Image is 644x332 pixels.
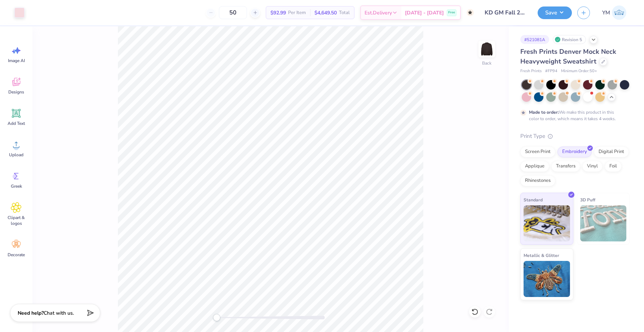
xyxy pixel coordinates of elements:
span: YM [602,9,610,17]
span: $4,649.50 [314,9,337,17]
a: YM [599,5,630,20]
span: Standard [524,196,543,204]
input: Untitled Design [479,5,532,20]
span: Fresh Prints Denver Mock Neck Heavyweight Sweatshirt [520,47,616,66]
input: – – [219,6,247,19]
span: Per Item [288,9,306,17]
div: Digital Print [594,147,629,157]
span: Metallic & Glitter [524,252,559,259]
span: Greek [11,183,22,189]
span: $92.99 [270,9,286,17]
span: Clipart & logos [4,215,28,226]
div: Transfers [551,161,580,172]
strong: Need help? [18,310,44,316]
img: 3D Puff [580,205,627,241]
div: Revision 5 [553,35,586,44]
img: Standard [524,205,570,241]
span: Upload [9,152,23,158]
span: Add Text [8,121,25,126]
img: Yasmine Manno [612,5,626,20]
div: Accessibility label [213,314,220,321]
strong: Made to order: [529,109,559,115]
div: Applique [520,161,549,172]
div: Rhinestones [520,175,555,186]
span: Minimum Order: 50 + [561,68,597,74]
span: Est. Delivery [365,9,392,17]
div: Foil [605,161,622,172]
div: Vinyl [582,161,603,172]
span: Decorate [8,252,25,258]
div: Embroidery [557,147,592,157]
div: We make this product in this color to order, which means it takes 4 weeks. [529,109,618,122]
div: Screen Print [520,147,555,157]
span: Designs [8,89,24,95]
div: Back [482,60,491,66]
span: Free [448,10,455,15]
span: Total [339,9,350,17]
img: Back [480,42,494,56]
button: Save [538,6,572,19]
span: Chat with us. [44,310,74,316]
span: # FP94 [545,68,557,74]
img: Metallic & Glitter [524,261,570,297]
div: # 521081A [520,35,549,44]
span: 3D Puff [580,196,595,204]
div: Print Type [520,132,630,140]
span: Image AI [8,58,25,64]
span: [DATE] - [DATE] [405,9,444,17]
span: Fresh Prints [520,68,542,74]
